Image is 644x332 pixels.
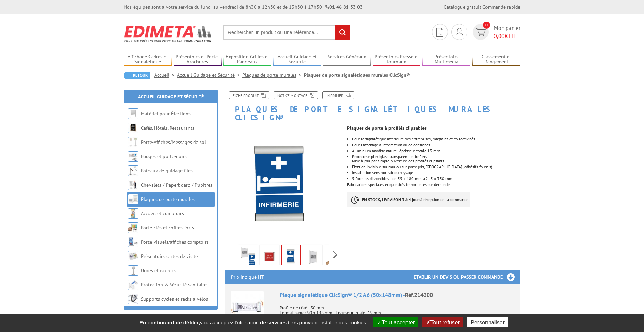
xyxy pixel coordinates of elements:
input: Rechercher un produit ou une référence... [223,25,350,40]
li: Plaques de porte signalétiques murales ClicSign® [304,72,410,79]
span: Réf.214200 [405,291,433,298]
li: 5 formats disponibles : de 55 x 180 mm à 215 x 330 mm [352,177,520,181]
a: Porte-visuels/affiches comptoirs [141,239,209,245]
img: plaque_de_porte_3_.jpg [282,245,300,267]
img: Edimeta [124,21,212,47]
img: Protection & Sécurité sanitaire [128,280,138,290]
span: € HT [494,32,520,40]
h1: Plaques de porte signalétiques murales ClicSign® [219,91,525,122]
p: Mise à jour par simple ouverture des profilés clipsants [352,159,520,163]
a: Porte-Affiches/Messages de sol [141,139,206,145]
img: devis rapide [456,28,463,36]
button: Tout refuser [422,317,463,327]
span: vous acceptez l'utilisation de services tiers pouvant installer des cookies [136,319,370,325]
a: Urnes et isoloirs [141,267,176,274]
a: Cafés, Hôtels, Restaurants [141,125,194,131]
p: à réception de la commande [347,192,470,207]
a: Plaques de porte murales [141,196,195,202]
a: Présentoirs cartes de visite [141,253,198,259]
li: Fixation invisible sur mur ou sur porte (vis, [GEOGRAPHIC_DATA], adhésifs fournis) [352,165,520,169]
a: Supports cycles et racks à vélos [141,296,208,302]
div: Plaque signalétique ClicSign® 1/2 A6 (50x148mm) - [280,291,514,299]
a: devis rapide 0 Mon panier 0,00€ HT [471,24,520,40]
img: plaque_de_porte_presentaion_portrait_paysage.jpg [240,246,256,268]
a: Poteaux de guidage files [141,168,193,174]
a: Badges et porte-noms [141,153,187,160]
a: Services Généraux [323,54,371,65]
img: Plaques de porte murales [128,194,138,204]
a: Plaques de porte murales [242,72,304,78]
span: 0,00 [494,32,505,39]
strong: 01 46 81 33 03 [325,4,363,10]
img: plaque_de_porte_3_.jpg [225,125,342,242]
span: 0 [483,22,490,29]
p: Profilé de côté : 50 mm Format papier 50 x 148 mm - Epaisseur totale: 15 mm Format visible : 50 x... [280,301,514,320]
img: Porte-clés et coffres-forts [128,222,138,233]
a: Accueil Guidage et Sécurité [138,94,204,100]
a: Retour [124,72,150,79]
li: Pour l'affichage d'information ou de consignes [352,143,520,147]
img: devis rapide [476,28,486,36]
a: Protection & Sécurité sanitaire [141,282,207,288]
img: Supports cycles et racks à vélos [128,294,138,304]
a: Accueil et comptoirs [141,210,184,217]
img: Porte-visuels/affiches comptoirs [128,237,138,247]
a: Présentoirs et Porte-brochures [174,54,222,65]
span: Mon panier [494,24,520,40]
img: Cafés, Hôtels, Restaurants [128,123,138,133]
img: plaque_de_porte__4.jpg [326,246,343,268]
strong: EN STOCK, LIVRAISON 3 à 4 jours [362,197,420,202]
a: Accueil [154,72,177,78]
strong: Plaques de porte à profilés clipsables [347,125,427,131]
img: Présentoirs cartes de visite [128,251,138,261]
a: Accueil Guidage et Sécurité [273,54,321,65]
a: Classement et Rangement [472,54,520,65]
a: Commande rapide [482,4,520,10]
a: Imprimer [322,91,354,99]
div: Fabrications spéciales et quantités importantes sur demande [347,122,525,214]
img: plaque_de_porte_1.jpg [304,246,321,268]
span: Next [332,249,338,260]
a: Porte-clés et coffres-forts [141,225,194,231]
img: Chevalets / Paperboard / Pupitres [128,180,138,190]
a: Accueil Guidage et Sécurité [177,72,242,78]
a: Présentoirs Multimédia [422,54,470,65]
li: Pour la signalétique intérieure des entreprises, magasins et collectivités [352,137,520,141]
a: Fiche produit [229,91,269,99]
button: Personnaliser (fenêtre modale) [467,317,508,327]
img: devis rapide [436,28,443,37]
div: | [444,3,520,10]
a: Présentoirs Presse et Journaux [373,54,421,65]
li: Aluminium anodisé naturel épaisseur totale 15 mm [352,149,520,153]
a: Chevalets / Paperboard / Pupitres [141,182,212,188]
strong: En continuant de défiler, [139,319,200,325]
img: Poteaux de guidage files [128,165,138,176]
button: Tout accepter [373,317,418,327]
h3: Etablir un devis ou passer commande [414,270,520,284]
p: Prix indiqué HT [231,270,264,284]
p: Protecteur plexiglass transparent antireflets [352,155,520,159]
div: Nos équipes sont à votre service du lundi au vendredi de 8h30 à 12h30 et de 13h30 à 17h30 [124,3,363,10]
img: Matériel pour Élections [128,108,138,119]
a: Affichage Cadres et Signalétique [124,54,172,65]
img: Porte-Affiches/Messages de sol [128,137,138,147]
img: Plaque signalétique ClicSign® 1/2 A6 (50x148mm) [231,291,264,324]
img: Badges et porte-noms [128,151,138,162]
a: Matériel pour Élections [141,111,191,117]
a: Exposition Grilles et Panneaux [223,54,271,65]
img: plaque_de_porte_2.jpg [261,246,278,268]
a: Notice Montage [274,91,318,99]
img: Urnes et isoloirs [128,265,138,276]
li: Installation sens portrait ou paysage [352,171,520,175]
a: Catalogue gratuit [444,4,481,10]
input: rechercher [335,25,350,40]
img: Accueil et comptoirs [128,208,138,219]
